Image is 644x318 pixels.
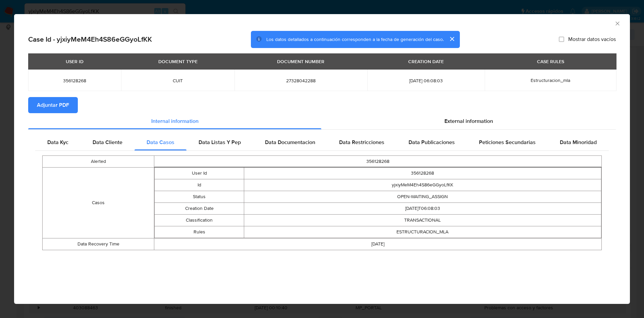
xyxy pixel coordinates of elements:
[154,155,602,167] td: 356128268
[28,113,616,129] div: Detailed info
[62,56,88,67] div: USER ID
[533,56,568,67] div: CASE RULES
[479,138,536,146] span: Peticiones Secundarias
[531,77,570,84] span: Estructuracion_mla
[155,226,244,238] td: Rules
[199,138,241,146] span: Data Listas Y Pep
[155,167,244,179] td: User Id
[93,138,122,146] span: Data Cliente
[43,238,154,250] td: Data Recovery Time
[273,56,328,67] div: DOCUMENT NUMBER
[404,56,448,67] div: CREATION DATE
[43,167,154,238] td: Casos
[14,14,630,304] div: closure-recommendation-modal
[154,238,602,250] td: [DATE]
[244,202,601,214] td: [DATE]T06:08:03
[444,31,460,47] button: cerrar
[266,36,444,43] span: Los datos detallados a continuación corresponden a la fecha de generación del caso.
[155,202,244,214] td: Creation Date
[151,117,199,125] span: Internal information
[560,138,597,146] span: Data Minoridad
[129,78,226,84] span: CUIT
[568,36,616,43] span: Mostrar datos vacíos
[155,214,244,226] td: Classification
[147,138,174,146] span: Data Casos
[614,20,620,26] button: Cerrar ventana
[375,78,477,84] span: [DATE] 06:08:03
[244,167,601,179] td: 356128268
[28,35,152,44] h2: Case Id - yjxiyMeM4Eh4S86eGGyoLfKK
[244,191,601,202] td: OPEN-WAITING_ASSIGN
[155,179,244,191] td: Id
[339,138,384,146] span: Data Restricciones
[559,37,564,42] input: Mostrar datos vacíos
[155,191,244,202] td: Status
[154,56,202,67] div: DOCUMENT TYPE
[444,117,493,125] span: External information
[265,138,315,146] span: Data Documentacion
[243,78,359,84] span: 27328042288
[28,97,78,113] button: Adjuntar PDF
[244,226,601,238] td: ESTRUCTURACION_MLA
[36,78,113,84] span: 356128268
[244,179,601,191] td: yjxiyMeM4Eh4S86eGGyoLfKK
[244,214,601,226] td: TRANSACTIONAL
[35,134,609,150] div: Detailed internal info
[409,138,455,146] span: Data Publicaciones
[47,138,68,146] span: Data Kyc
[43,155,154,167] td: Alerted
[37,98,69,112] span: Adjuntar PDF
